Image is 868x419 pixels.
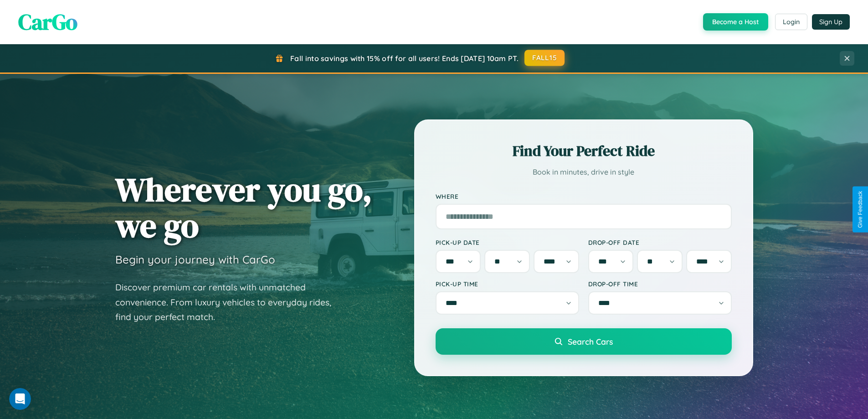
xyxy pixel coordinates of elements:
label: Drop-off Date [588,238,732,246]
span: CarGo [18,7,77,37]
span: Fall into savings with 15% off for all users! Ends [DATE] 10am PT. [290,54,519,63]
label: Pick-up Date [436,238,579,246]
span: Search Cars [568,336,613,347]
p: Book in minutes, drive in style [436,166,732,179]
h2: Find Your Perfect Ride [436,141,732,161]
button: Search Cars [436,328,732,355]
h1: Wherever you go, we go [115,171,372,243]
h3: Begin your journey with CarGo [115,253,275,266]
label: Drop-off Time [588,280,732,288]
button: FALL15 [524,50,565,66]
label: Pick-up Time [436,280,579,288]
iframe: Intercom live chat [9,388,31,410]
button: Become a Host [703,13,768,31]
p: Discover premium car rentals with unmatched convenience. From luxury vehicles to everyday rides, ... [115,280,343,325]
div: Give Feedback [857,191,863,228]
label: Where [436,192,732,200]
button: Login [775,14,807,30]
button: Sign Up [812,14,850,30]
